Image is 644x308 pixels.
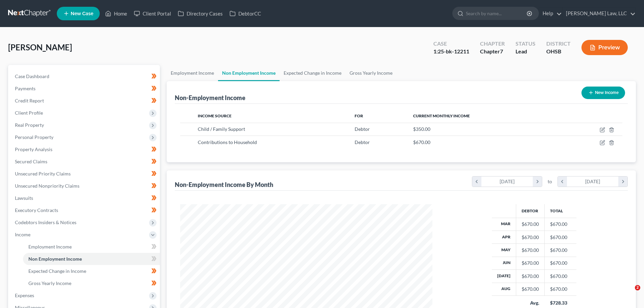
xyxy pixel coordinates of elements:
a: Non Employment Income [23,253,160,265]
a: [PERSON_NAME] Law, LLC [563,7,636,20]
span: Income Source [198,113,232,118]
div: $670.00 [522,260,539,266]
span: Unsecured Priority Claims [15,171,71,176]
span: Executory Contracts [15,207,58,213]
a: Executory Contracts [9,204,160,216]
i: chevron_left [472,176,481,187]
input: Search by name... [466,7,528,20]
a: Expected Change in Income [23,265,160,277]
td: $670.00 [545,218,576,231]
a: Property Analysis [9,143,160,156]
div: $670.00 [522,286,539,292]
div: $728.33 [550,300,571,306]
div: Status [516,40,535,48]
span: Contributions to Household [198,139,257,145]
td: $670.00 [545,270,576,283]
span: Personal Property [15,134,53,140]
span: to [548,178,552,185]
button: New Income [581,87,625,99]
span: Employment Income [28,244,72,250]
div: $670.00 [522,234,539,241]
span: New Case [71,11,93,16]
span: $350.00 [413,126,430,132]
span: Gross Yearly Income [28,280,71,286]
span: Non Employment Income [28,256,82,262]
a: Gross Yearly Income [23,277,160,289]
span: Income [15,232,30,237]
div: District [546,40,571,48]
span: For [355,113,363,118]
div: Lead [516,48,535,55]
a: Case Dashboard [9,70,160,82]
div: OHSB [546,48,571,55]
span: Debtor [355,126,370,132]
a: Help [539,7,562,20]
div: [DATE] [481,176,533,187]
i: chevron_right [618,176,627,187]
div: Non-Employment Income By Month [175,181,273,189]
span: Client Profile [15,110,43,116]
span: Expected Change in Income [28,268,86,274]
div: Case [433,40,469,48]
span: Debtor [355,139,370,145]
span: Current Monthly Income [413,113,470,118]
a: Lawsuits [9,192,160,204]
span: Unsecured Nonpriority Claims [15,183,79,189]
iframe: Intercom live chat [621,285,637,301]
a: Gross Yearly Income [345,65,397,81]
div: 1:25-bk-12211 [433,48,469,55]
a: Unsecured Nonpriority Claims [9,180,160,192]
i: chevron_right [533,176,542,187]
span: [PERSON_NAME] [8,42,72,52]
th: Debtor [516,204,545,218]
a: Directory Cases [174,7,226,20]
div: Chapter [480,40,505,48]
span: Child / Family Support [198,126,245,132]
span: 2 [635,285,640,290]
span: Credit Report [15,98,44,103]
th: Aug [492,283,516,295]
div: [DATE] [567,176,619,187]
a: Expected Change in Income [280,65,345,81]
th: Mar [492,218,516,231]
div: $670.00 [522,273,539,280]
th: May [492,244,516,257]
th: Total [545,204,576,218]
a: Secured Claims [9,156,160,168]
td: $670.00 [545,283,576,295]
span: Property Analysis [15,146,52,152]
span: Payments [15,86,35,91]
a: Payments [9,82,160,95]
td: $670.00 [545,244,576,257]
button: Preview [581,40,628,55]
span: Real Property [15,122,44,128]
th: Apr [492,231,516,243]
div: $670.00 [522,221,539,228]
th: Jun [492,257,516,269]
td: $670.00 [545,257,576,269]
td: $670.00 [545,231,576,243]
a: Credit Report [9,95,160,107]
a: Non Employment Income [218,65,280,81]
div: Chapter [480,48,505,55]
th: [DATE] [492,270,516,283]
a: Employment Income [23,241,160,253]
i: chevron_left [558,176,567,187]
span: Secured Claims [15,159,47,164]
a: Home [102,7,130,20]
a: Employment Income [167,65,218,81]
span: Lawsuits [15,195,33,201]
span: Case Dashboard [15,73,49,79]
span: Expenses [15,292,34,298]
span: $670.00 [413,139,430,145]
div: Non-Employment Income [175,94,245,102]
span: 7 [500,48,503,54]
a: Client Portal [130,7,174,20]
a: DebtorCC [226,7,264,20]
div: Avg. [522,300,539,306]
span: Codebtors Insiders & Notices [15,219,76,225]
div: $670.00 [522,247,539,254]
a: Unsecured Priority Claims [9,168,160,180]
